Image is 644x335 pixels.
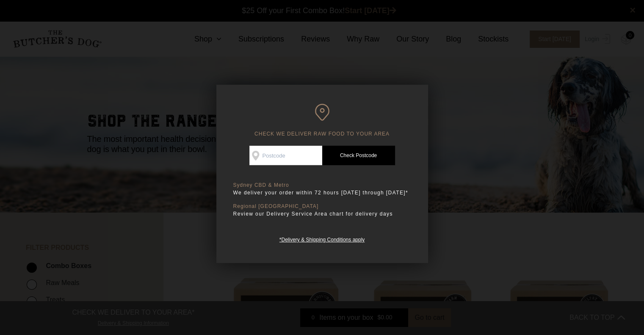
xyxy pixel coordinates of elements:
h6: CHECK WE DELIVER RAW FOOD TO YOUR AREA [233,104,411,137]
input: Postcode [249,146,322,165]
p: Review our Delivery Service Area chart for delivery days [233,210,411,218]
a: *Delivery & Shipping Conditions apply [279,235,365,243]
p: Sydney CBD & Metro [233,182,411,188]
p: Regional [GEOGRAPHIC_DATA] [233,203,411,210]
p: We deliver your order within 72 hours [DATE] through [DATE]* [233,188,411,197]
a: Check Postcode [322,146,395,165]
